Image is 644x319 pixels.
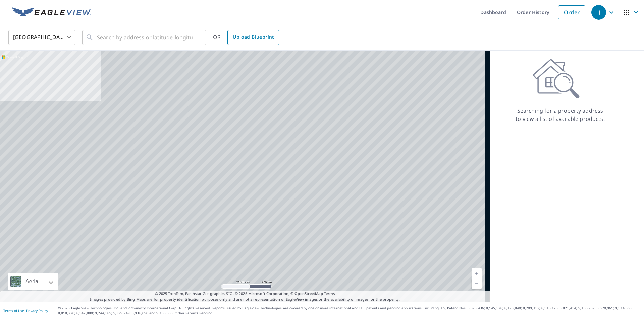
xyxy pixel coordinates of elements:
div: OR [213,30,279,45]
a: Terms [324,291,335,296]
p: | [3,309,48,313]
a: OpenStreetMap [294,291,323,296]
a: Privacy Policy [26,308,48,313]
img: EV Logo [12,7,91,17]
a: Current Level 5, Zoom In [472,268,482,278]
span: © 2025 TomTom, Earthstar Geographics SIO, © 2025 Microsoft Corporation, © [155,291,335,297]
div: JJ [591,5,606,20]
a: Order [558,5,585,19]
span: Upload Blueprint [233,33,274,42]
a: Upload Blueprint [227,30,279,45]
a: Terms of Use [3,308,24,313]
div: Aerial [8,273,58,290]
p: Searching for a property address to view a list of available products. [515,107,605,123]
div: [GEOGRAPHIC_DATA] [8,28,75,47]
a: Current Level 5, Zoom Out [472,278,482,289]
div: Aerial [23,273,42,290]
input: Search by address or latitude-longitude [97,28,193,47]
p: © 2025 Eagle View Technologies, Inc. and Pictometry International Corp. All Rights Reserved. Repo... [58,306,641,316]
